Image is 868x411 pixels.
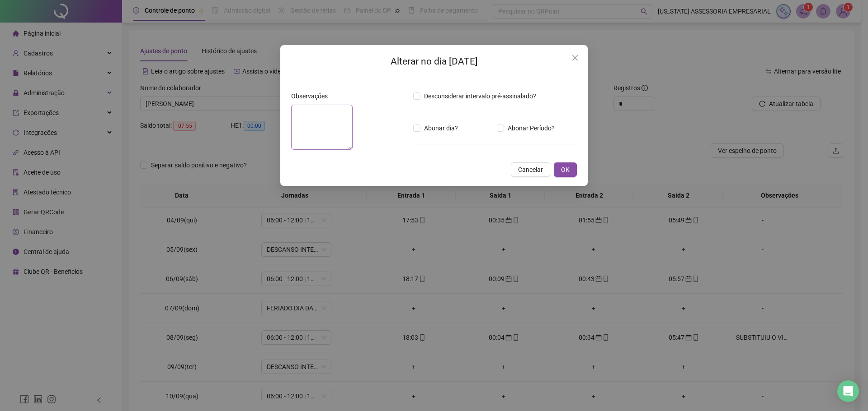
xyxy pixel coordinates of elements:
[511,162,550,177] button: Cancelar
[504,123,558,133] span: Abonar Período?
[420,123,462,133] span: Abonar dia?
[568,51,582,65] button: Close
[837,380,859,402] div: Open Intercom Messenger
[291,91,334,101] label: Observações
[554,162,577,177] button: OK
[420,91,540,101] span: Desconsiderar intervalo pré-assinalado?
[571,54,579,61] span: close
[561,165,570,175] span: OK
[518,165,543,175] span: Cancelar
[291,54,577,69] h2: Alterar no dia [DATE]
